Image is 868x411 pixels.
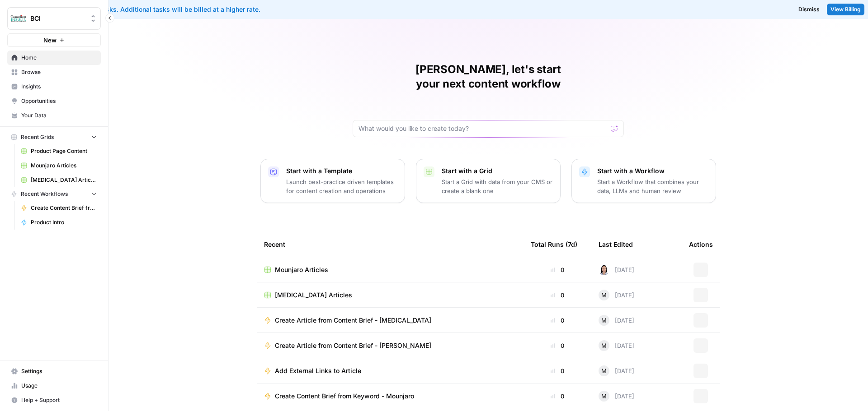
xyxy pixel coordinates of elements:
span: Create Content Brief from Keyword - Mounjaro [31,204,97,212]
span: Usage [21,382,97,390]
span: Recent Workflows [21,190,68,198]
div: [DATE] [599,391,634,402]
a: [MEDICAL_DATA] Articles [264,291,516,300]
img: o5ihwofzv8qs9qx8tgaced5xajsg [599,264,609,275]
span: Insights [21,83,97,91]
span: Create Content Brief from Keyword - Mounjaro [275,392,414,401]
a: Product Page Content [17,144,101,158]
button: Dismiss [795,4,823,15]
div: [DATE] [599,315,634,326]
div: Recent [264,232,516,257]
div: Actions [689,232,713,257]
span: M [601,316,607,325]
div: 0 [531,291,584,300]
span: Mounjaro Articles [275,265,328,274]
div: [DATE] [599,290,634,300]
p: Launch best-practice driven templates for content creation and operations [286,177,397,195]
span: Create Article from Content Brief - [PERSON_NAME] [275,341,431,350]
a: Create Article from Content Brief - [PERSON_NAME] [264,341,516,350]
span: Browse [21,68,97,76]
a: Opportunities [7,94,101,108]
span: View Billing [830,5,861,14]
button: Recent Workflows [7,187,101,201]
span: M [601,291,607,300]
a: [MEDICAL_DATA] Articles [17,173,101,187]
a: Mounjaro Articles [17,158,101,173]
span: Dismiss [798,5,820,14]
button: Start with a TemplateLaunch best-practice driven templates for content creation and operations [260,159,405,203]
span: M [601,366,607,375]
p: Start with a Workflow [597,166,708,175]
div: 0 [531,341,584,350]
span: Add External Links to Article [275,366,361,375]
p: Start with a Grid [442,166,553,175]
input: What would you like to create today? [359,124,607,133]
a: Browse [7,65,101,79]
a: Settings [7,364,101,379]
a: Create Article from Content Brief - [MEDICAL_DATA] [264,316,516,325]
span: Opportunities [21,97,97,105]
span: New [43,36,57,45]
p: Start a Workflow that combines your data, LLMs and human review [597,177,708,195]
p: Start a Grid with data from your CMS or create a blank one [442,177,553,195]
h1: [PERSON_NAME], let's start your next content workflow [353,62,624,91]
p: Start with a Template [286,166,397,175]
div: [DATE] [599,365,634,376]
a: Usage [7,379,101,393]
a: Mounjaro Articles [264,265,516,274]
span: Product Page Content [31,147,97,155]
a: Home [7,51,101,65]
div: Last Edited [599,232,633,257]
span: Settings [21,367,97,375]
button: Start with a WorkflowStart a Workflow that combines your data, LLMs and human review [571,159,716,203]
a: Product Intro [17,215,101,230]
span: Recent Grids [21,133,54,141]
span: Help + Support [21,396,97,404]
button: New [7,33,101,47]
div: 0 [531,392,584,401]
a: Add External Links to Article [264,366,516,375]
a: Create Content Brief from Keyword - Mounjaro [264,392,516,401]
div: 0 [531,316,584,325]
a: Your Data [7,108,101,123]
div: [DATE] [599,340,634,351]
div: [DATE] [599,264,634,275]
button: Recent Grids [7,130,101,144]
a: Create Content Brief from Keyword - Mounjaro [17,201,101,215]
span: Mounjaro Articles [31,162,97,170]
span: M [601,392,607,401]
span: BCI [30,14,85,23]
a: Insights [7,79,101,94]
span: [MEDICAL_DATA] Articles [31,176,97,184]
div: You've used your included tasks. Additional tasks will be billed at a higher rate. [7,5,526,14]
span: Your Data [21,111,97,120]
button: Help + Support [7,393,101,407]
span: Home [21,54,97,62]
div: 0 [531,265,584,274]
span: Create Article from Content Brief - [MEDICAL_DATA] [275,316,431,325]
div: 0 [531,366,584,375]
span: [MEDICAL_DATA] Articles [275,291,352,300]
img: BCI Logo [10,10,27,27]
span: Product Intro [31,218,97,226]
a: View Billing [827,4,864,15]
button: Workspace: BCI [7,7,101,30]
span: M [601,341,607,350]
button: Start with a GridStart a Grid with data from your CMS or create a blank one [416,159,561,203]
div: Total Runs (7d) [531,232,577,257]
